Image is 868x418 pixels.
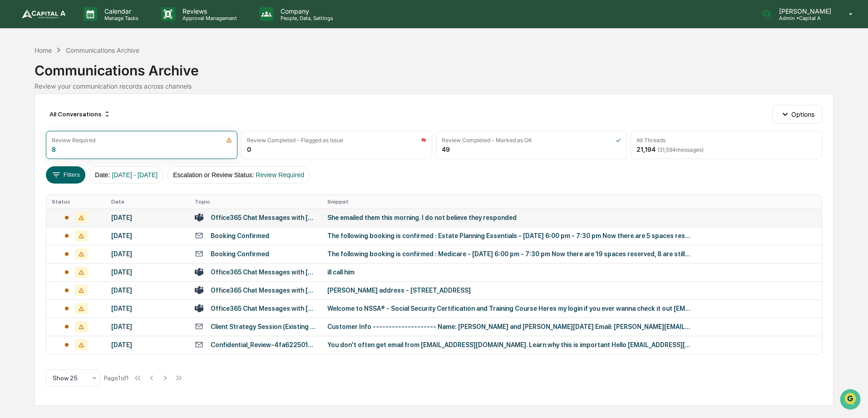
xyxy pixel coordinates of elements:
iframe: Open customer support [839,388,863,413]
div: The following booking is confirmed : Medicare - [DATE] 6:00 pm - 7:30 pm Now there are 19 spaces ... [327,250,690,258]
div: [DATE] [111,323,184,330]
button: Filters [46,166,85,184]
div: Home [35,46,52,54]
div: Communications Archive [66,46,139,54]
div: Communications Archive [35,55,833,79]
p: People, Data, Settings [273,15,338,21]
p: Calendar [97,7,143,15]
div: She emailed them this morning. I do not believe they responded [327,214,690,221]
p: Company [273,7,338,15]
div: [DATE] [111,341,184,348]
div: [DATE] [111,287,184,294]
div: Review your communication records across channels [35,82,833,90]
th: Snippet [322,195,821,209]
div: Start new chat [31,70,149,79]
button: Options [772,105,822,123]
img: 1746055101610-c473b297-6a78-478c-a979-82029cc54cd1 [9,70,25,86]
div: 21,194 [636,145,704,153]
p: Admin • Capital A [772,15,836,21]
div: 🔎 [9,133,16,140]
div: Office365 Chat Messages with [PERSON_NAME], CRPC™, AIF®, [PERSON_NAME], [PERSON_NAME], CRPC™, [PE... [211,214,316,221]
div: 8 [52,145,56,153]
span: Review Required [256,171,304,179]
span: Data Lookup [18,132,57,141]
div: Office365 Chat Messages with [PERSON_NAME], CRPC™, NSSA®, [PERSON_NAME], CFA® on [DATE] [211,305,316,312]
button: Start new chat [154,72,165,83]
div: All Threads [636,137,666,144]
a: 🔎Data Lookup [5,128,61,144]
button: Date:[DATE] - [DATE] [89,166,163,184]
div: [DATE] [111,232,184,239]
span: Preclearance [18,114,59,124]
div: [DATE] [111,305,184,312]
img: icon [421,137,426,143]
a: Powered byPylon [64,154,110,161]
div: All Conversations [46,107,114,121]
div: Review Completed - Flagged as Issue [247,137,343,144]
button: Escalation or Review Status:Review Required [167,166,310,184]
div: Review Required [52,137,95,144]
div: [DATE] [111,214,184,221]
div: Review Completed - Marked as OK [442,137,532,144]
div: Booking Confirmed [211,250,269,258]
p: Manage Tasks [97,15,143,21]
th: Topic [189,195,322,209]
img: logo [22,10,65,19]
div: Welcome to NSSA® - Social Security Certification and Training Course Heres my login if you ever w... [327,305,690,312]
img: icon [226,137,232,143]
div: [DATE] [111,269,184,276]
a: 🖐️Preclearance [5,111,62,127]
span: Pylon [90,154,110,161]
span: [DATE] - [DATE] [112,171,158,179]
div: Page 1 of 1 [104,374,129,382]
div: 0 [247,145,251,153]
input: Clear [24,41,150,51]
span: ( 31,594 messages) [657,146,704,153]
th: Status [46,195,105,209]
div: Booking Confirmed [211,232,269,239]
div: 🖐️ [9,115,16,123]
a: 🗄️Attestations [62,111,116,127]
p: Reviews [175,7,242,15]
div: ill call him [327,269,690,276]
div: Client Strategy Session (Existing Clients only) - [PERSON_NAME] and [PERSON_NAME][DATE] [211,323,316,330]
div: The following booking is confirmed : Estate Planning Essentials - [DATE] 6:00 pm - 7:30 pm Now th... [327,232,690,239]
p: How can we help? [9,19,165,34]
div: You don't often get email from [EMAIL_ADDRESS][DOMAIN_NAME]. Learn why this is important He‌llo [... [327,341,690,348]
th: Date [106,195,189,209]
div: [DATE] [111,250,184,258]
div: 49 [442,145,450,153]
div: [PERSON_NAME] address - [STREET_ADDRESS] [327,287,690,294]
div: Customer Info -------------------- Name: [PERSON_NAME] and [PERSON_NAME][DATE] Email: [PERSON_NAM... [327,323,690,330]
div: Office365 Chat Messages with [PERSON_NAME], [PERSON_NAME] on [DATE] [211,287,316,294]
div: We're available if you need us! [31,79,115,86]
div: Office365 Chat Messages with [PERSON_NAME], CRPC™, [PERSON_NAME], [PERSON_NAME], CRPC™, NSSA® on ... [211,269,316,276]
p: [PERSON_NAME] [772,7,836,15]
img: icon [616,137,621,143]
div: Confidential_Review-4fa622501d307dafdec270d5a69c9faf09e89ab7 [211,341,316,348]
div: 🗄️ [66,115,73,123]
p: Approval Management [175,15,242,21]
span: Attestations [75,114,113,124]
